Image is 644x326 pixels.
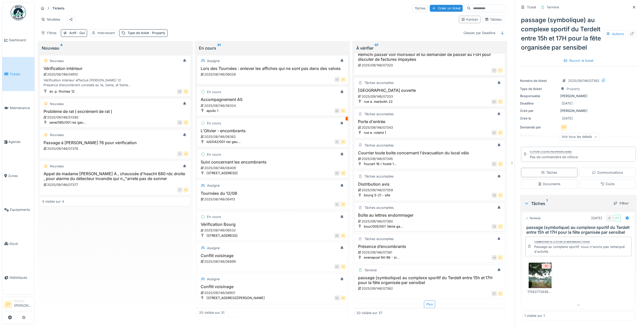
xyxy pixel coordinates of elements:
div: Documents [538,182,560,186]
div: [STREET_ADDRESS] [207,171,238,175]
div: IF [177,151,182,156]
div: EV [492,130,497,135]
h3: Problème de rat ( excrément de rat ) [42,109,188,114]
div: [PERSON_NAME] [520,108,637,113]
div: En cours [207,121,221,126]
div: loli/042/001 rez gau... [207,139,241,144]
div: 2025/09/146/07362 [358,286,503,291]
sup: 4 [60,45,62,51]
li: [PERSON_NAME] [14,299,32,310]
div: À vérifier [356,45,503,51]
div: CT [341,108,346,113]
div: 2025/09/146/07320 [358,63,503,68]
div: 2025/09/146/07360 [358,219,503,224]
div: CT [341,139,346,144]
div: IF [606,215,613,222]
span: Équipements [10,207,32,212]
h3: passage (symbolique) au complexe sportif du Terdelt entre 15h et 17H pour la fête organisée par s... [357,275,503,285]
img: cw3mqz6dhefrctddx94m51rcp3v6 [529,263,552,288]
div: evenepoel 94-96 - si... [364,255,400,260]
div: Tâches [524,200,609,206]
div: Créé par [520,108,558,113]
h3: Courrier toute boite concernant l'évacuation du local vélo [357,151,503,155]
div: Nouveau [50,58,64,63]
div: CT [341,233,346,238]
a: Maintenance [2,91,34,125]
div: 2025/09/146/07361 [358,250,503,255]
div: 2025/08/146/06532 [200,228,346,233]
div: Demandé par [520,125,558,130]
div: Nouveau [50,132,64,137]
div: IF [177,187,182,192]
a: Équipements [2,193,34,227]
div: CT [341,77,346,82]
div: Passage au complexe sportif, nous n'avons pas remarqué d'activité. [534,244,629,254]
span: : Property [149,31,165,35]
div: En cours [207,152,221,157]
h3: Tournées du 12/08 [199,191,346,196]
div: [STREET_ADDRESS][PERSON_NAME] [207,295,265,300]
div: EK [177,89,182,94]
div: CT [341,295,346,301]
div: EV [335,295,340,301]
a: CT Manager[PERSON_NAME] [4,299,32,311]
div: rue a. marbotin 22 [364,99,393,104]
div: EV [492,161,497,167]
div: Terminé [364,268,377,273]
div: Tâches accomplies [364,205,394,210]
div: 2025/09/146/06899 [200,259,346,264]
div: Terminé [547,5,559,10]
h3: Vérification intérieur [42,66,188,71]
div: Tâches accomplies [364,236,394,241]
div: CT [560,124,567,131]
div: 2025/08/146/06362 [200,134,346,139]
div: AO [177,120,182,125]
div: Filtres [39,29,59,37]
div: apollo 1 [207,108,218,113]
div: CT [498,130,503,135]
div: Type de ticket [520,86,558,91]
span: : Oui [76,31,85,35]
h3: Conflit voisinage [199,253,346,258]
div: CT [498,68,503,73]
div: 2025/08/146/06409 [200,166,346,170]
h3: Distribution avis [357,182,503,187]
div: Type de ticket [128,31,165,35]
div: Assigné [207,183,220,188]
div: Numéro de ticket [520,78,558,83]
span: Stock [9,241,32,246]
div: Créer un ticket [430,5,463,12]
div: YN [492,224,497,229]
div: Classer par Deadline [461,29,498,37]
div: Voir tous les détails [559,133,599,141]
span: Statistiques [9,275,32,280]
div: Actif [69,31,85,35]
sup: 37 [375,45,378,51]
div: CT [498,99,503,104]
div: CT [341,202,346,207]
div: EV [335,264,340,269]
sup: 1 [546,200,547,206]
strong: Tickets [50,6,66,11]
div: Tâches accomplies [364,80,394,85]
span: Maintenance [10,106,32,110]
div: CT [341,171,346,176]
div: bourg 5-21 - site [364,193,390,198]
div: [DATE] [562,101,573,106]
div: Modèles [39,16,63,23]
div: Tâches [412,5,428,12]
div: 4 visible sur 4 [42,199,64,204]
div: Rouvrir le ticket [561,57,596,64]
a: Dashboard [2,23,34,57]
div: EK [335,233,340,238]
div: Clôturé le [DATE] par [PERSON_NAME] [530,150,572,154]
h3: Remichi passer voir monsieur et lui demander de passer au FSH pour discuter de factures impayées [357,52,503,62]
div: En cours [207,214,221,219]
div: Assigné [207,58,220,63]
div: En cours [207,90,221,94]
h3: Présence d’encombrants [357,244,503,249]
div: EK [492,99,497,104]
div: Kanban [461,17,478,22]
div: Actions [604,30,626,38]
div: 20 visible sur 37 [357,310,382,315]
